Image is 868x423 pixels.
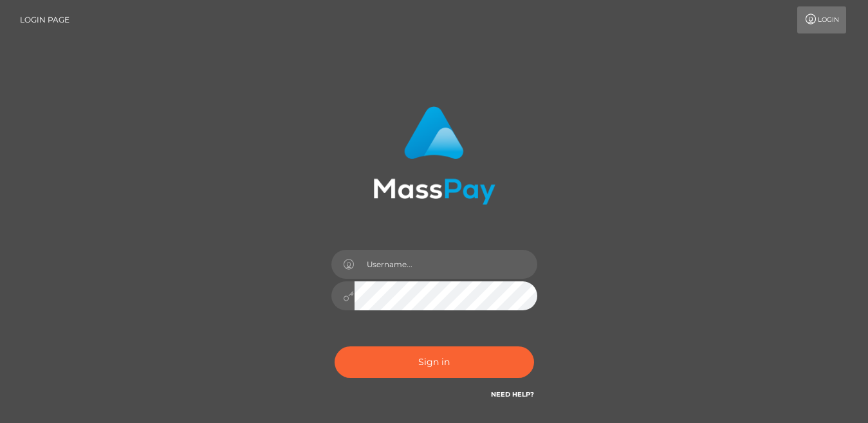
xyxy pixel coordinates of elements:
img: MassPay Login [373,106,495,205]
a: Login Page [20,6,69,33]
a: Login [797,6,846,33]
a: Need Help? [491,390,534,399]
button: Sign in [335,346,534,378]
input: Username... [355,250,537,279]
